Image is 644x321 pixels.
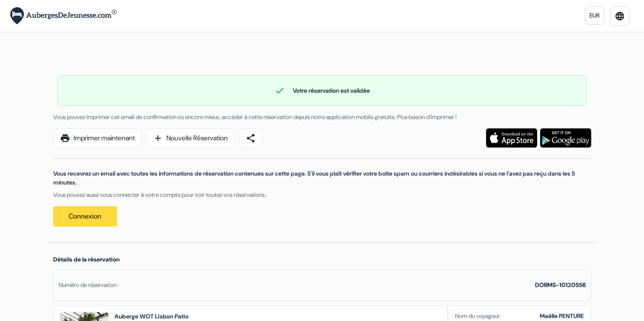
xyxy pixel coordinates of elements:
[10,7,117,25] img: AubergesDeJeunesse.com
[146,128,235,148] a: addNouvelle Réservation
[540,128,591,148] img: Téléchargez l'application gratuite
[239,128,263,148] a: share
[610,6,630,26] a: language
[53,169,591,187] p: Vous recevrez un email avec toutes les informations de réservation contenues sur cette page. S'il...
[53,190,591,199] p: Vous pouvez aussi vous connecter à votre compte pour voir toutes vos réservations :
[486,128,537,148] img: Téléchargez l'application gratuite
[114,312,209,321] h2: Auberge WOT Lisbon Patio
[53,128,142,148] a: printImprimer maintenant
[153,133,163,143] span: add
[58,85,587,96] div: Votre réservation est validée
[53,113,457,121] span: Vous pouvez imprimer cet email de confirmation ou encore mieux, accéder à cette réservation depui...
[59,281,117,290] div: Numéro de réservation
[53,206,117,227] a: Connexion
[535,281,586,289] strong: DORMS-10120556
[275,85,285,96] span: check
[615,11,625,21] i: language
[585,6,604,25] a: EUR
[455,312,501,321] span: Nom du voyageur:
[53,256,120,263] span: Détails de la réservation
[60,133,70,143] span: print
[246,133,256,143] span: share
[540,312,584,320] b: Maëlle PENTURE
